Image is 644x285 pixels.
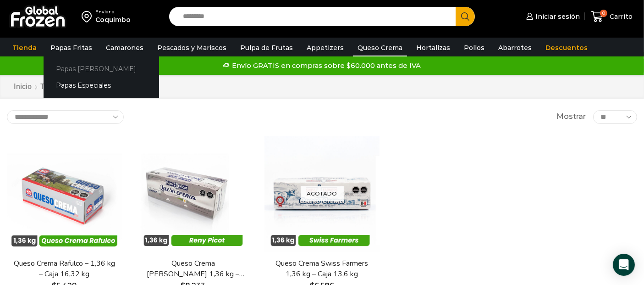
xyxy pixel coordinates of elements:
a: Hortalizas [412,39,455,56]
div: Coquimbo [95,15,131,24]
a: Tienda [8,39,41,56]
a: Queso Crema [353,39,407,56]
a: Queso Crema [PERSON_NAME] 1,36 kg – Caja 13,6 kg [142,258,245,279]
nav: Breadcrumb [13,82,126,92]
a: Tienda [40,82,64,92]
div: Open Intercom Messenger [613,254,635,276]
span: Iniciar sesión [533,12,580,21]
a: Inicio [13,82,32,92]
a: Camarones [101,39,148,56]
a: Descuentos [541,39,592,56]
a: Pulpa de Frutas [236,39,297,56]
a: Appetizers [302,39,348,56]
a: Papas [PERSON_NAME] [44,60,159,77]
select: Pedido de la tienda [7,110,124,124]
p: Agotado [301,186,344,201]
a: Pollos [459,39,489,56]
a: Abarrotes [494,39,536,56]
a: Papas Especiales [44,77,159,94]
a: 0 Carrito [589,6,635,28]
span: 0 [600,10,607,17]
a: Iniciar sesión [524,7,580,26]
button: Search button [456,7,475,26]
span: Mostrar [557,112,586,122]
a: Papas Fritas [46,39,97,56]
img: address-field-icon.svg [82,9,95,24]
a: Queso Crema Swiss Farmers 1,36 kg – Caja 13,6 kg [270,258,374,279]
a: Queso Crema Rafulco – 1,36 kg – Caja 16,32 kg [13,258,116,279]
div: Enviar a [95,9,131,15]
a: Pescados y Mariscos [153,39,231,56]
span: Carrito [607,12,633,21]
